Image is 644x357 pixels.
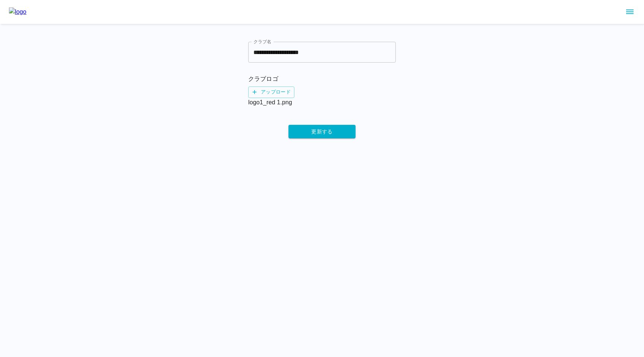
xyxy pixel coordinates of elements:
label: クラブ名 [253,38,271,45]
p: クラブロゴ [248,75,396,83]
button: 更新する [288,125,356,139]
p: logo1_red 1.png [248,98,396,107]
label: アップロード [248,86,294,98]
button: sidemenu [624,6,636,18]
img: logo [9,7,26,16]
